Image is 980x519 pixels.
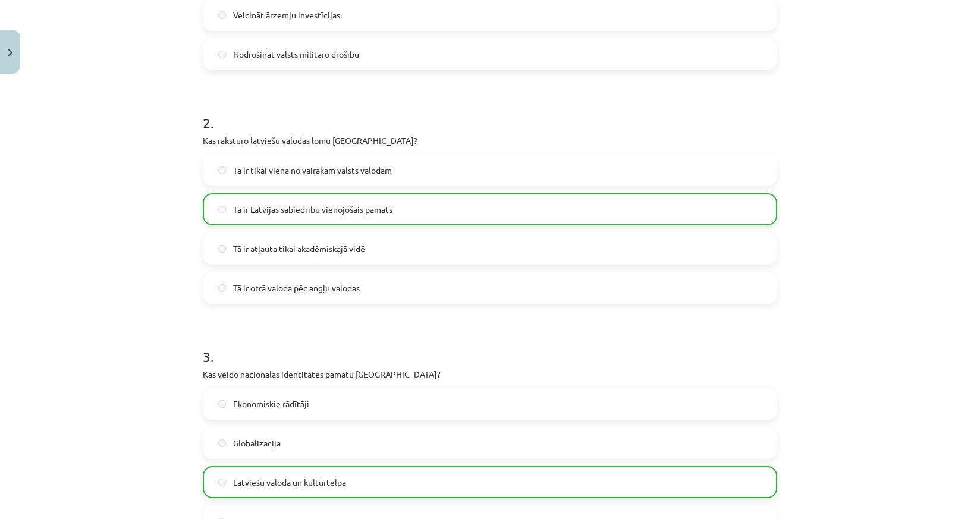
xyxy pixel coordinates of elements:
[233,48,359,61] span: Nodrošināt valsts militāro drošību
[233,203,392,216] span: Tā ir Latvijas sabiedrību vienojošais pamats
[218,51,226,58] input: Nodrošināt valsts militāro drošību
[218,206,226,213] input: Tā ir Latvijas sabiedrību vienojošais pamats
[218,439,226,447] input: Globalizācija
[233,9,340,21] span: Veicināt ārzemju investīcijas
[233,398,309,410] span: Ekonomiskie rādītāji
[218,284,226,292] input: Tā ir otrā valoda pēc angļu valodas
[218,11,226,19] input: Veicināt ārzemju investīcijas
[8,49,12,56] img: icon-close-lesson-0947bae3869378f0d4975bcd49f059093ad1ed9edebbc8119c70593378902aed.svg
[203,368,777,380] p: Kas veido nacionālās identitātes pamatu [GEOGRAPHIC_DATA]?
[203,328,777,364] h1: 3 .
[233,243,365,255] span: Tā ir atļauta tikai akadēmiskajā vidē
[203,134,777,147] p: Kas raksturo latviešu valodas lomu [GEOGRAPHIC_DATA]?
[233,282,360,294] span: Tā ir otrā valoda pēc angļu valodas
[218,400,226,408] input: Ekonomiskie rādītāji
[203,94,777,131] h1: 2 .
[233,164,392,177] span: Tā ir tikai viena no vairākām valsts valodām
[218,245,226,253] input: Tā ir atļauta tikai akadēmiskajā vidē
[233,476,346,489] span: Latviešu valoda un kultūrtelpa
[218,166,226,174] input: Tā ir tikai viena no vairākām valsts valodām
[218,479,226,486] input: Latviešu valoda un kultūrtelpa
[233,437,281,449] span: Globalizācija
